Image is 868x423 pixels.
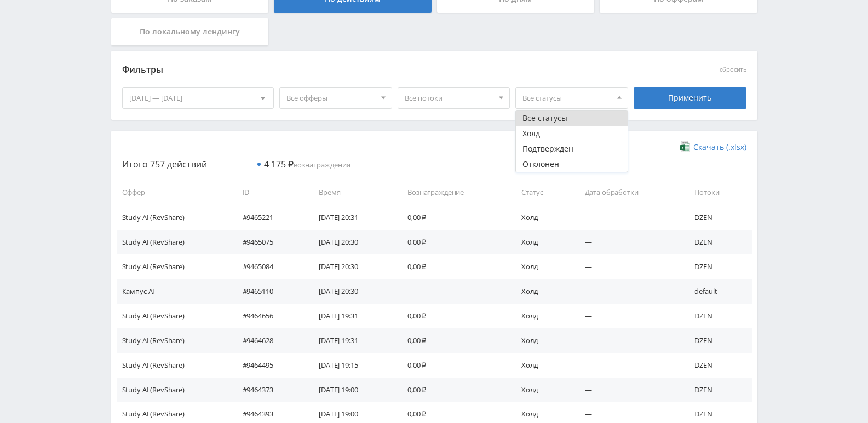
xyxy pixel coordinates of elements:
div: По локальному лендингу [111,18,269,45]
span: Все офферы [286,88,375,108]
td: Холд [510,304,573,328]
td: Дата обработки [574,180,684,205]
td: Study AI (RevShare) [117,304,232,328]
td: — [574,254,684,279]
td: Оффер [117,180,232,205]
td: [DATE] 20:30 [308,279,396,304]
td: Холд [510,205,573,229]
td: — [574,328,684,353]
td: DZEN [683,205,751,229]
td: Study AI (RevShare) [117,205,232,229]
span: Скачать (.xlsx) [693,143,746,152]
button: Все статусы [516,111,628,126]
td: — [574,378,684,402]
td: ID [232,180,308,205]
td: [DATE] 19:31 [308,328,396,353]
td: 0,00 ₽ [396,378,510,402]
td: [DATE] 20:30 [308,254,396,279]
td: Study AI (RevShare) [117,254,232,279]
td: Холд [510,378,573,402]
td: Study AI (RevShare) [117,230,232,254]
td: 0,00 ₽ [396,304,510,328]
td: Время [308,180,396,205]
img: xlsx [680,141,689,152]
td: [DATE] 19:00 [308,378,396,402]
td: DZEN [683,353,751,378]
td: Холд [510,279,573,304]
td: Study AI (RevShare) [117,378,232,402]
td: Холд [510,328,573,353]
button: Подтвержден [516,141,628,157]
td: — [574,230,684,254]
td: DZEN [683,378,751,402]
button: Отклонен [516,157,628,172]
div: Применить [634,87,746,109]
td: 0,00 ₽ [396,353,510,378]
td: — [574,205,684,229]
td: #9465110 [232,279,308,304]
td: [DATE] 19:15 [308,353,396,378]
td: [DATE] 20:31 [308,205,396,229]
td: #9465084 [232,254,308,279]
button: Холд [516,126,628,141]
td: DZEN [683,230,751,254]
td: [DATE] 20:30 [308,230,396,254]
td: default [683,279,751,304]
td: 0,00 ₽ [396,230,510,254]
td: DZEN [683,304,751,328]
td: DZEN [683,254,751,279]
td: #9464495 [232,353,308,378]
td: [DATE] 19:31 [308,304,396,328]
td: — [396,279,510,304]
a: Скачать (.xlsx) [680,142,746,153]
td: Вознаграждение [396,180,510,205]
td: Study AI (RevShare) [117,328,232,353]
span: Все статусы [522,88,611,108]
td: #9464656 [232,304,308,328]
td: Холд [510,353,573,378]
td: 0,00 ₽ [396,205,510,229]
span: Итого 757 действий [122,158,207,170]
td: #9465221 [232,205,308,229]
td: #9465075 [232,230,308,254]
td: 0,00 ₽ [396,328,510,353]
td: — [574,304,684,328]
td: Кампус AI [117,279,232,304]
td: Потоки [683,180,751,205]
span: Все потоки [405,88,493,108]
td: Холд [510,254,573,279]
td: Холд [510,230,573,254]
td: — [574,353,684,378]
button: сбросить [720,66,746,73]
td: Study AI (RevShare) [117,353,232,378]
td: #9464628 [232,328,308,353]
td: Статус [510,180,573,205]
td: DZEN [683,328,751,353]
span: вознаграждения [264,160,350,170]
div: Фильтры [122,62,589,78]
span: 4 175 ₽ [264,158,294,170]
td: 0,00 ₽ [396,254,510,279]
td: — [574,279,684,304]
div: [DATE] — [DATE] [123,88,274,108]
td: #9464373 [232,378,308,402]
